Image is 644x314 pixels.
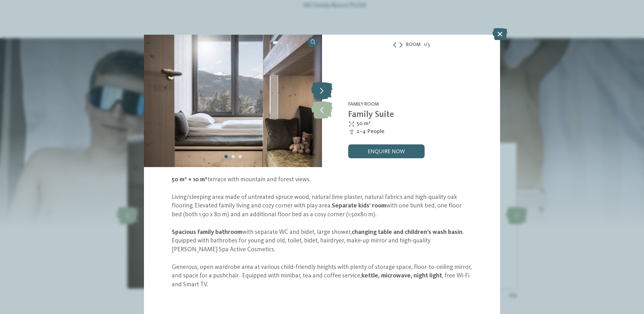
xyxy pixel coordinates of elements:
span: 2–4 People [357,128,385,136]
span: Room [406,42,420,49]
div: Carousel Page 2 [231,155,235,158]
b: kettle, microwave, night light [361,273,442,279]
span: 50 m² [357,120,371,128]
b: changing table and children’s wash basin [352,229,462,235]
p: terrace with mountain and forest views. Living/sleeping area made of untreated spruce wood, natur... [172,176,472,289]
b: Separate kids’ room [332,203,386,209]
span: 3 [428,42,430,49]
span: / [426,42,428,49]
div: Carousel Page 1 (Current Slide) [224,155,228,158]
b: Spacious family bathroom [172,229,242,235]
b: 50 m² + 10 m² [172,177,207,183]
span: Family room [348,102,379,107]
span: 1 [424,42,426,49]
span: Family Suite [348,110,394,119]
div: Carousel Page 3 [238,155,242,158]
a: enquire now [348,144,425,158]
div: Carousel Pagination [223,153,243,160]
img: Family Suite [144,34,322,167]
